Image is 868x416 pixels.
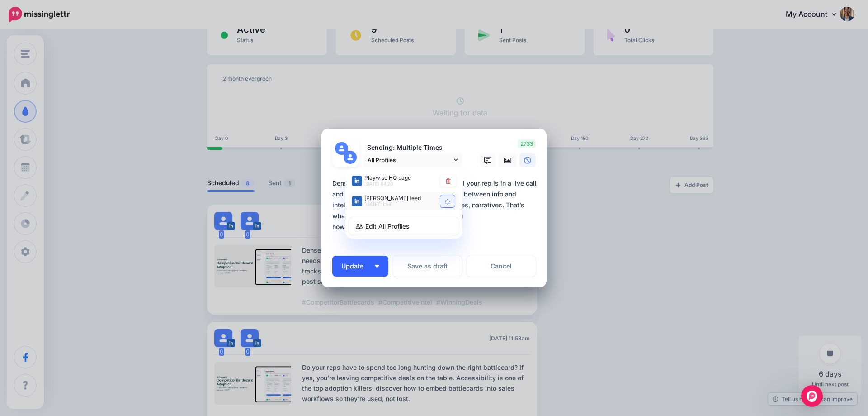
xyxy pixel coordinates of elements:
a: Cancel [467,256,536,277]
span: 2733 [518,139,536,148]
img: arrow-down-white.png [375,265,379,268]
span: [PERSON_NAME] feed [364,195,421,201]
a: Edit All Profiles [349,217,459,235]
img: user_default_image.png [344,151,357,164]
button: Update [332,256,388,277]
p: Sending: Multiple Times [363,143,462,153]
span: Playwise HQ page [364,174,411,181]
span: [DATE] 04:20 [364,181,393,186]
a: All Profiles [363,153,462,167]
img: user_default_image.png [335,142,348,155]
button: Save as draft [393,256,462,277]
div: Dense competitive research is great — until your rep is in a live call and needs a comeback line.... [332,178,540,232]
span: Update [341,263,370,269]
div: Open Intercom Messenger [801,385,823,407]
img: linkedin-square.png [352,176,362,186]
span: [DATE] 11:58 [364,201,391,207]
img: linkedin-square.png [352,196,362,206]
span: All Profiles [368,155,452,165]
